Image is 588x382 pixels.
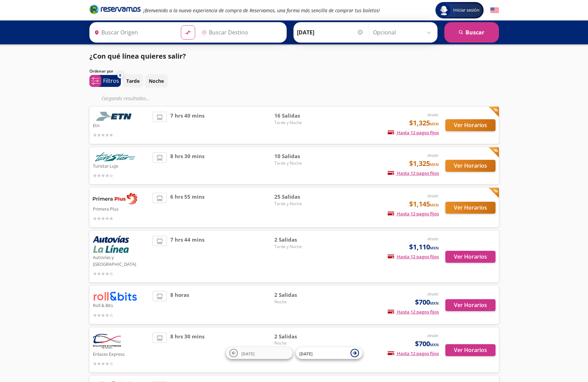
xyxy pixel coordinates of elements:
[93,253,149,268] p: Autovías y [GEOGRAPHIC_DATA]
[274,201,322,207] span: Tarde y Noche
[93,152,137,162] img: Turistar Lujo
[93,121,149,129] p: Etn
[241,351,255,356] span: [DATE]
[296,347,362,359] button: [DATE]
[170,152,204,179] span: 8 hrs 30 mins
[430,202,439,208] small: MXN
[409,242,439,252] span: $1,110
[445,202,496,214] button: Ver Horarios
[548,342,581,375] iframe: Messagebird Livechat Widget
[93,301,149,309] p: Roll & Bits
[89,51,186,61] p: ¿Con qué línea quieres salir?
[274,152,322,160] span: 10 Salidas
[450,7,482,14] span: Iniciar sesión
[490,6,499,15] button: English
[274,236,322,244] span: 2 Salidas
[91,24,175,41] input: Buscar Origen
[143,7,380,14] em: ¡Bienvenido a la nueva experiencia de compra de Reservamos, una forma más sencilla de comprar tus...
[274,160,322,166] span: Tarde y Noche
[93,236,129,253] img: Autovías y La Línea
[170,291,189,319] span: 8 horas
[388,309,439,315] span: Hasta 12 pagos fijos
[93,204,149,213] p: Primera Plus
[103,77,119,85] p: Filtros
[415,339,439,349] span: $700
[149,77,164,85] p: Noche
[427,291,439,297] em: desde:
[445,251,496,263] button: Ver Horarios
[93,291,137,301] img: Roll & Bits
[170,193,204,222] span: 6 hrs 55 mins
[388,170,439,176] span: Hasta 12 pagos fijos
[89,4,141,16] a: Brand Logo
[274,291,322,299] span: 2 Salidas
[427,152,439,158] em: desde:
[430,245,439,250] small: MXN
[430,121,439,126] small: MXN
[89,75,121,87] button: 0Filtros
[119,73,121,78] span: 0
[170,236,204,277] span: 7 hrs 44 mins
[427,193,439,199] em: desde:
[409,199,439,209] span: $1,145
[415,297,439,307] span: $700
[444,22,499,43] button: Buscar
[445,160,496,172] button: Ver Horarios
[93,162,149,170] p: Turistar Lujo
[388,129,439,136] span: Hasta 12 pagos fijos
[93,193,137,204] img: Primera Plus
[199,24,283,41] input: Buscar Destino
[427,112,439,118] em: desde:
[170,112,204,139] span: 7 hrs 40 mins
[89,68,113,74] p: Ordenar por
[170,333,204,368] span: 8 hrs 30 mins
[145,74,168,88] button: Noche
[123,74,143,88] button: Tarde
[226,347,292,359] button: [DATE]
[126,77,140,85] p: Tarde
[89,4,141,14] i: Brand Logo
[274,299,322,305] span: Noche
[430,162,439,167] small: MXN
[409,158,439,169] span: $1,325
[299,351,313,356] span: [DATE]
[445,344,496,356] button: Ver Horarios
[430,301,439,306] small: MXN
[297,24,364,41] input: Elegir Fecha
[274,333,322,340] span: 2 Salidas
[445,119,496,131] button: Ver Horarios
[101,95,150,102] em: Cargando resultados ...
[274,112,322,120] span: 16 Salidas
[93,350,149,358] p: Enlaces Express
[93,112,137,121] img: Etn
[93,333,121,350] img: Enlaces Express
[388,254,439,260] span: Hasta 12 pagos fijos
[274,120,322,126] span: Tarde y Noche
[274,340,322,346] span: Noche
[427,236,439,242] em: desde:
[427,333,439,338] em: desde:
[274,244,322,250] span: Tarde y Noche
[388,350,439,356] span: Hasta 12 pagos fijos
[274,193,322,201] span: 25 Salidas
[445,299,496,311] button: Ver Horarios
[430,342,439,347] small: MXN
[388,211,439,217] span: Hasta 12 pagos fijos
[409,118,439,128] span: $1,325
[373,24,434,41] input: Opcional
